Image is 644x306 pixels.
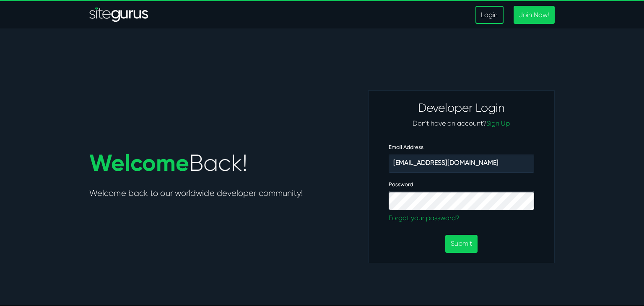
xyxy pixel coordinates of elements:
[89,149,189,177] span: Welcome
[389,181,413,188] label: Password
[514,6,555,24] a: Join Now!
[389,213,534,223] a: Forgot your password?
[89,7,149,23] a: SiteGurus
[389,101,534,115] h3: Developer Login
[89,150,303,176] h1: Back!
[389,118,534,129] p: Don't have an account?
[445,235,478,253] button: Submit
[89,7,149,23] img: Sitegurus Logo
[475,6,503,24] a: Login
[89,188,303,200] h5: Welcome back to our worldwide developer community!
[486,119,510,127] a: Sign Up
[389,144,423,151] label: Email Address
